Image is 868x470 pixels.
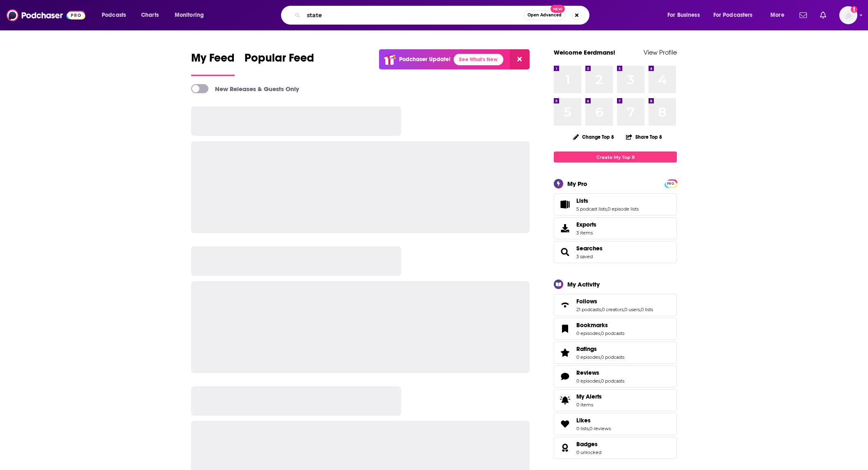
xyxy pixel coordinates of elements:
[554,193,677,216] span: Lists
[454,54,503,65] a: See What's New
[662,9,710,22] button: open menu
[644,48,677,56] a: View Profile
[7,7,85,23] img: Podchaser - Follow, Share and Rate Podcasts
[576,393,602,400] span: My Alerts
[601,330,624,336] a: 0 podcasts
[624,307,624,312] span: ,
[600,354,601,360] span: ,
[640,307,641,312] span: ,
[191,84,299,93] a: New Releases & Guests Only
[399,56,450,63] p: Podchaser Update!
[576,440,598,448] span: Badges
[576,369,624,376] a: Reviews
[589,426,611,431] a: 0 reviews
[169,9,215,22] button: open menu
[839,6,857,24] button: Show profile menu
[600,330,601,336] span: ,
[567,180,587,188] div: My Pro
[576,440,601,448] a: Badges
[554,294,677,316] span: Follows
[244,51,314,76] a: Popular Feed
[851,6,857,13] svg: Add a profile image
[576,321,624,329] a: Bookmarks
[136,9,164,22] a: Charts
[175,9,204,21] span: Monitoring
[817,8,829,22] a: Show notifications dropdown
[576,330,600,336] a: 0 episodes
[666,180,676,186] a: PRO
[554,365,677,387] span: Reviews
[567,280,600,288] div: My Activity
[576,230,596,236] span: 3 items
[839,6,857,24] span: Logged in as eerdmans
[624,307,640,312] a: 0 users
[713,9,753,21] span: For Podcasters
[191,51,235,70] span: My Feed
[576,298,653,305] a: Follows
[557,347,573,358] a: Ratings
[708,9,765,22] button: open menu
[244,51,314,70] span: Popular Feed
[796,8,810,22] a: Show notifications dropdown
[576,298,597,305] span: Follows
[141,9,159,21] span: Charts
[557,246,573,258] a: Searches
[554,48,615,56] a: Welcome Eerdmans!
[554,413,677,435] span: Likes
[550,5,565,13] span: New
[576,354,600,360] a: 0 episodes
[576,345,597,353] span: Ratings
[601,354,624,360] a: 0 podcasts
[304,9,524,22] input: Search podcasts, credits, & more...
[601,378,624,384] a: 0 podcasts
[576,449,601,455] a: 0 unlocked
[557,323,573,335] a: Bookmarks
[576,378,600,384] a: 0 episodes
[191,51,235,76] a: My Feed
[602,307,624,312] a: 0 creators
[557,299,573,311] a: Follows
[576,197,639,204] a: Lists
[607,206,608,212] span: ,
[576,417,611,424] a: Likes
[576,221,596,228] span: Exports
[839,6,857,24] img: User Profile
[554,151,677,163] a: Create My Top 8
[589,426,589,431] span: ,
[554,318,677,340] span: Bookmarks
[557,199,573,210] a: Lists
[601,307,602,312] span: ,
[557,222,573,234] span: Exports
[600,378,601,384] span: ,
[576,369,599,376] span: Reviews
[576,206,607,212] a: 5 podcast lists
[576,402,602,408] span: 0 items
[554,241,677,263] span: Searches
[557,442,573,454] a: Badges
[554,437,677,459] span: Badges
[96,9,137,22] button: open menu
[524,10,565,20] button: Open AdvancedNew
[576,345,624,353] a: Ratings
[289,6,597,25] div: Search podcasts, credits, & more...
[576,417,591,424] span: Likes
[568,132,619,142] button: Change Top 8
[554,217,677,239] a: Exports
[666,181,676,187] span: PRO
[576,245,603,252] a: Searches
[102,9,126,21] span: Podcasts
[576,426,589,431] a: 0 lists
[608,206,639,212] a: 0 episode lists
[576,254,593,259] a: 3 saved
[576,321,608,329] span: Bookmarks
[557,394,573,406] span: My Alerts
[641,307,653,312] a: 0 lists
[557,371,573,382] a: Reviews
[667,9,700,21] span: For Business
[554,389,677,411] a: My Alerts
[528,13,562,17] span: Open Advanced
[554,342,677,364] span: Ratings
